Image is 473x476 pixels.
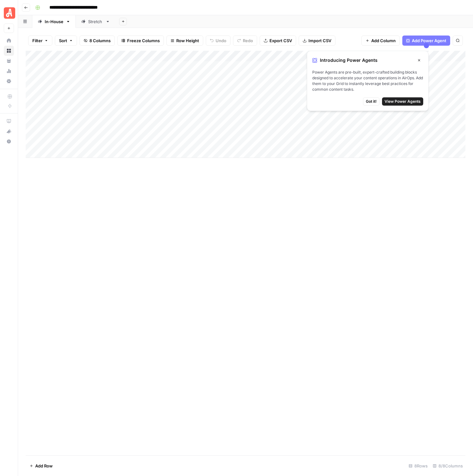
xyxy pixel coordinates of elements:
span: Row Height [176,37,199,44]
button: Workspace: Angi [4,5,14,21]
a: Settings [4,76,14,86]
span: Add Row [35,463,53,469]
button: Add Column [361,36,400,46]
span: Add Power Agent [412,37,446,44]
span: 8 Columns [89,37,111,44]
button: Help + Support [4,136,14,147]
span: Import CSV [308,37,331,44]
button: Row Height [166,36,203,46]
a: Home [4,36,14,46]
span: Filter [32,37,42,44]
span: Freeze Columns [127,37,160,44]
div: 8/8 Columns [430,461,465,471]
button: Add Power Agent [402,36,450,46]
button: What's new? [4,126,14,136]
button: Redo [233,36,257,46]
span: Power Agents are pre-built, expert-crafted building blocks designed to accelerate your content op... [312,69,423,92]
button: Sort [55,36,77,46]
div: Introducing Power Agents [312,56,423,64]
button: Filter [28,36,52,46]
div: Stretch [88,18,103,25]
a: Browse [4,46,14,56]
a: AirOps Academy [4,116,14,126]
button: Got it! [363,97,379,106]
button: Export CSV [260,36,296,46]
a: Stretch [76,15,115,28]
div: In-House [45,18,63,25]
div: 8 Rows [406,461,430,471]
span: Redo [243,37,253,44]
button: 8 Columns [80,36,115,46]
button: Add Row [26,461,56,471]
a: Usage [4,66,14,76]
img: Angi Logo [4,7,15,19]
button: View Power Agents [382,97,423,106]
span: Export CSV [269,37,292,44]
button: Freeze Columns [117,36,164,46]
div: What's new? [4,127,14,136]
span: Add Column [371,37,396,44]
span: View Power Agents [385,99,421,104]
span: Got it! [366,99,377,104]
button: Undo [206,36,230,46]
span: Undo [216,37,226,44]
button: Import CSV [299,36,335,46]
span: Sort [59,37,67,44]
a: In-House [32,15,76,28]
a: Your Data [4,56,14,66]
